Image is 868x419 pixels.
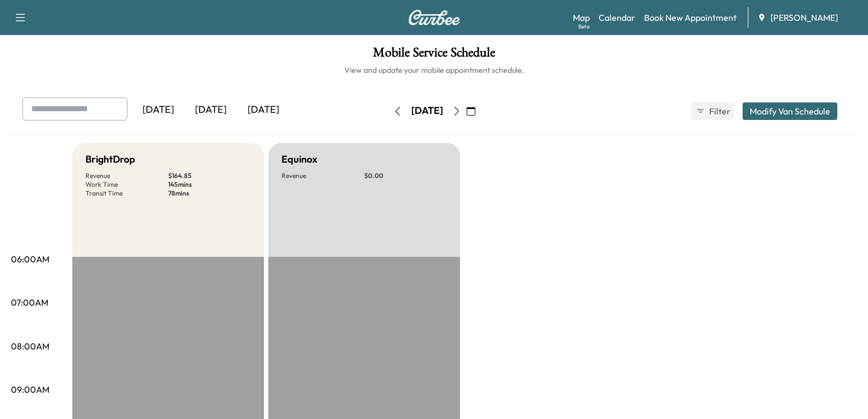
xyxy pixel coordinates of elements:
h6: View and update your mobile appointment schedule. [11,65,857,76]
div: Beta [578,22,590,31]
h5: BrightDrop [85,152,135,167]
p: $ 164.85 [168,171,251,180]
p: Work Time [85,180,168,189]
p: Transit Time [85,189,168,198]
div: [DATE] [411,104,443,118]
p: 09:00AM [11,383,49,396]
div: [DATE] [237,97,290,123]
button: Modify Van Schedule [743,102,837,120]
img: Curbee Logo [408,10,461,25]
div: [DATE] [185,97,237,123]
a: MapBeta [573,11,590,24]
a: Book New Appointment [644,11,737,24]
p: Revenue [281,171,364,180]
button: Filter [691,102,734,120]
p: $ 0.00 [364,171,447,180]
p: 06:00AM [11,252,49,266]
span: Filter [709,105,729,118]
p: Revenue [85,171,168,180]
h5: Equinox [281,152,317,167]
span: [PERSON_NAME] [771,11,838,24]
div: [DATE] [132,97,185,123]
p: 78 mins [168,189,251,198]
p: 07:00AM [11,296,48,309]
p: 08:00AM [11,340,49,353]
a: Calendar [599,11,635,24]
h1: Mobile Service Schedule [11,46,857,65]
p: 145 mins [168,180,251,189]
